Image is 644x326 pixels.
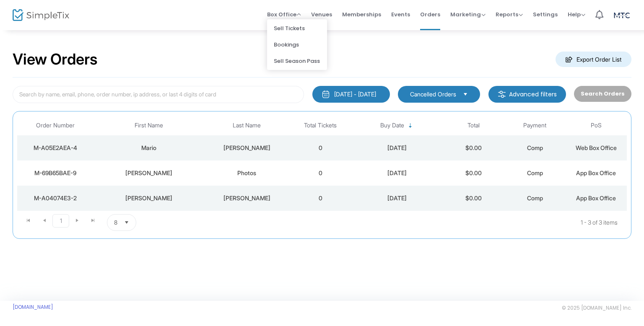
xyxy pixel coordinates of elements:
img: monthly [322,90,330,98]
div: Data table [17,116,627,211]
td: 0 [290,186,351,211]
td: 0 [290,160,351,186]
td: $0.00 [443,160,504,186]
m-button: Export Order List [556,52,631,67]
span: Order Number [36,122,75,129]
div: 7/24/2025 [353,194,441,202]
span: PoS [591,122,602,129]
div: Luke [96,194,202,202]
td: $0.00 [443,186,504,211]
div: 8/9/2025 [353,144,441,152]
span: First Name [135,122,163,129]
span: Box Office [267,10,301,18]
span: Orders [420,4,440,25]
span: Settings [533,4,558,25]
div: [DATE] - [DATE] [334,90,376,98]
input: Search by name, email, phone, order number, ip address, or last 4 digits of card [13,86,304,103]
span: Venues [311,4,332,25]
span: Page 1 [52,214,69,228]
button: Select [460,90,471,99]
span: © 2025 [DOMAIN_NAME] Inc. [562,305,631,311]
span: Sortable [407,122,414,129]
a: [DOMAIN_NAME] [13,304,53,310]
button: [DATE] - [DATE] [312,86,390,103]
th: Total Tickets [290,116,351,135]
td: $0.00 [443,135,504,160]
button: Select [121,215,132,230]
div: Photos [206,169,288,177]
span: Comp [527,169,543,176]
span: Events [391,4,410,25]
span: Marketing [450,10,486,18]
span: 8 [114,218,117,227]
div: Stout [206,194,288,202]
td: 0 [290,135,351,160]
div: Mario [96,144,202,152]
span: Buy Date [380,122,404,129]
span: Payment [523,122,546,129]
div: M-A05E2AEA-4 [19,144,92,152]
span: Web Box Office [576,144,617,151]
span: Comp [527,144,543,151]
span: Cancelled Orders [410,90,456,98]
li: Sell Tickets [267,20,327,36]
li: Sell Season Pass [267,53,327,69]
div: M-A04074E3-2 [19,194,92,202]
m-button: Advanced filters [488,86,566,103]
span: Help [568,10,585,18]
span: Comp [527,194,543,202]
span: Memberships [342,4,381,25]
div: Guillen [206,144,288,152]
th: Total [443,116,504,135]
span: Last Name [233,122,261,129]
kendo-pager-info: 1 - 3 of 3 items [220,214,618,231]
span: App Box Office [576,194,616,202]
div: Peter [96,169,202,177]
span: App Box Office [576,169,616,176]
li: Bookings [267,36,327,53]
h2: View Orders [13,50,98,69]
div: M-69B65BAE-9 [19,169,92,177]
div: 8/1/2025 [353,169,441,177]
img: filter [498,90,506,98]
span: Reports [496,10,523,18]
